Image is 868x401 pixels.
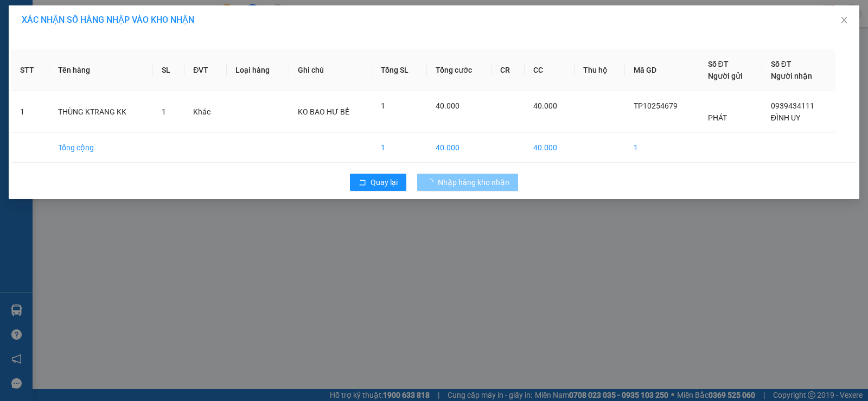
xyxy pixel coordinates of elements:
button: rollbackQuay lại [350,174,406,191]
th: Mã GD [625,49,699,91]
td: 40.000 [427,133,492,163]
span: 0939434111 [771,101,814,110]
span: Nhập hàng kho nhận [438,176,509,188]
span: Số ĐT [708,60,729,68]
span: Người nhận [771,72,812,80]
span: XÁC NHẬN SỐ HÀNG NHẬP VÀO KHO NHẬN [22,15,194,25]
th: Tổng SL [372,49,426,91]
th: Thu hộ [575,49,625,91]
td: 1 [11,91,49,133]
span: 40.000 [436,101,459,110]
span: KO BAO HƯ BỂ [298,107,349,116]
th: CR [492,49,524,91]
span: close [840,16,848,24]
span: ĐÌNH UY [771,113,800,122]
th: Tổng cước [427,49,492,91]
button: Nhập hàng kho nhận [417,174,518,191]
span: Người gửi [708,72,743,80]
span: Số ĐT [771,60,792,68]
th: CC [525,49,575,91]
th: Loại hàng [227,49,289,91]
span: 40.000 [533,101,557,110]
td: Tổng cộng [49,133,153,163]
th: ĐVT [184,49,226,91]
span: Quay lại [371,176,398,188]
span: 1 [162,107,166,116]
span: 1 [381,101,385,110]
button: Close [829,5,859,36]
span: PHÁT [708,113,727,122]
td: 40.000 [525,133,575,163]
span: rollback [359,179,366,187]
td: THÙNG KTRANG KK [49,91,153,133]
td: 1 [625,133,699,163]
th: Ghi chú [289,49,373,91]
th: SL [153,49,184,91]
span: TP10254679 [634,101,678,110]
td: Khác [184,91,226,133]
th: STT [11,49,49,91]
span: loading [426,179,438,186]
th: Tên hàng [49,49,153,91]
td: 1 [372,133,426,163]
